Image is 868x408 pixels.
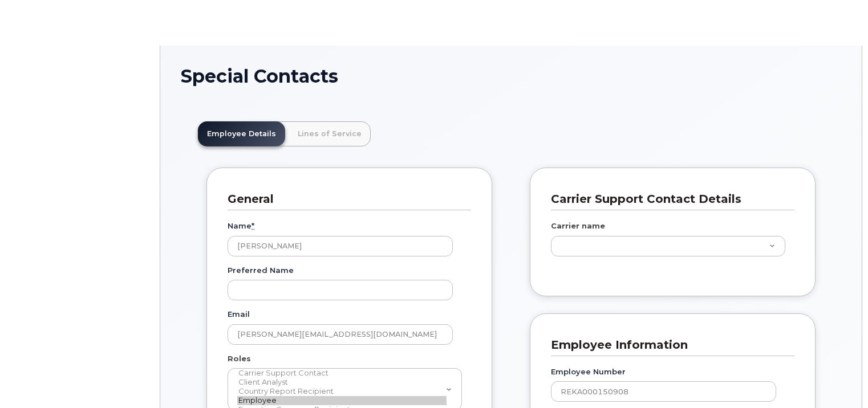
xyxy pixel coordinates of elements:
label: Email [228,309,250,320]
a: Lines of Service [289,121,371,146]
h1: Special Contacts [181,66,841,86]
label: Roles [228,353,251,364]
a: Employee Details [198,121,285,146]
label: Preferred Name [228,265,294,276]
label: Name [228,221,254,231]
abbr: required [252,221,254,230]
h3: Employee Information [551,337,786,353]
option: Carrier Support Contact [237,369,447,378]
option: Country Report Recipient [237,387,447,396]
h3: General [228,191,463,207]
h3: Carrier Support Contact Details [551,191,786,207]
label: Employee Number [551,366,626,377]
option: Employee [237,396,447,405]
option: Client Analyst [237,378,447,387]
label: Carrier name [551,221,605,231]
